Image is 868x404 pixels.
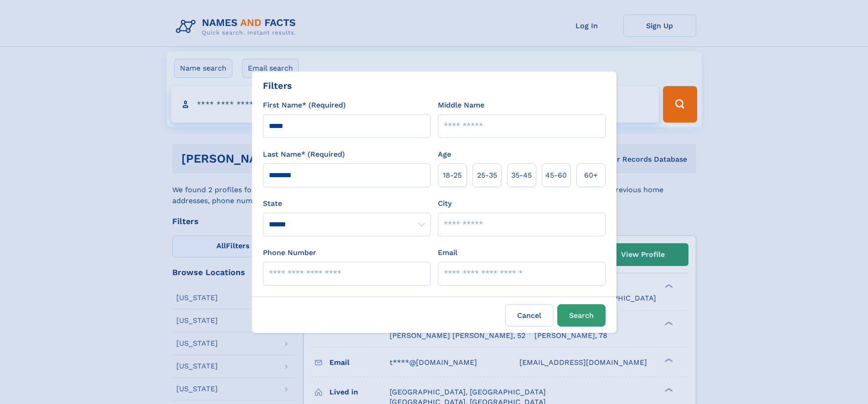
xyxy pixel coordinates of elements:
span: 18‑25 [443,170,462,181]
label: Cancel [505,304,554,327]
label: State [263,198,431,209]
label: City [438,198,452,209]
span: 60+ [584,170,598,181]
span: 45‑60 [545,170,567,181]
span: 25‑35 [477,170,497,181]
label: Age [438,149,451,160]
label: Email [438,247,457,258]
span: 35‑45 [511,170,532,181]
div: Filters [263,79,292,92]
button: Search [557,304,606,327]
label: Last Name* (Required) [263,149,345,160]
label: Phone Number [263,247,316,258]
label: First Name* (Required) [263,100,346,111]
label: Middle Name [438,100,484,111]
